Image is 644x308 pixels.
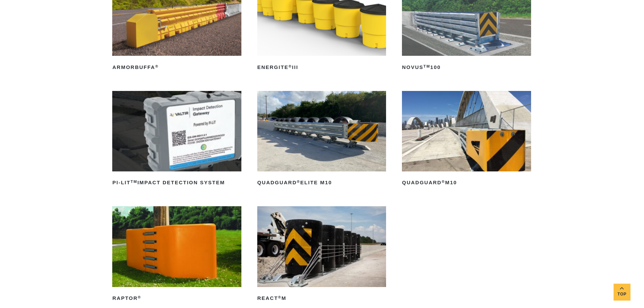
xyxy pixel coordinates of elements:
a: QuadGuard®M10 [402,91,531,188]
a: QuadGuard®Elite M10 [257,91,386,188]
h2: QuadGuard Elite M10 [257,177,386,188]
a: REACT®M [257,206,386,304]
h2: REACT M [257,293,386,304]
a: PI-LITTMImpact Detection System [112,91,241,188]
h2: RAPTOR [112,293,241,304]
h2: QuadGuard M10 [402,177,531,188]
sup: ® [278,295,282,299]
sup: TM [424,64,430,68]
sup: ® [297,180,300,184]
sup: ® [138,295,141,299]
h2: NOVUS 100 [402,62,531,73]
a: RAPTOR® [112,206,241,304]
span: Top [614,290,630,298]
a: Top [614,284,630,301]
sup: ® [289,64,292,68]
sup: ® [155,64,159,68]
sup: TM [130,180,137,184]
h2: ArmorBuffa [112,62,241,73]
h2: ENERGITE III [257,62,386,73]
h2: PI-LIT Impact Detection System [112,177,241,188]
sup: ® [442,180,445,184]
